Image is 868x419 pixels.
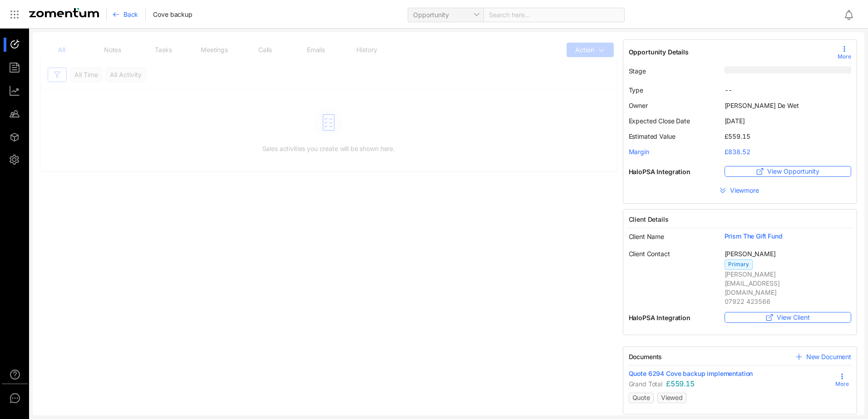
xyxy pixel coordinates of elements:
[629,250,670,258] span: Client Contact
[629,215,852,224] span: Client Details
[629,86,643,94] span: Type
[629,233,664,240] span: Client Name
[730,186,761,195] span: View more
[29,8,99,17] img: Zomentum Logo
[725,102,799,109] span: [PERSON_NAME] De Wet
[629,183,852,198] button: Viewmore
[725,86,733,94] span: --
[413,8,478,22] span: Opportunity
[123,10,138,19] span: Back
[725,234,806,242] a: Prism The Gift Fund
[725,312,851,323] button: View Client
[725,270,806,297] span: [PERSON_NAME][EMAIL_ADDRESS][DOMAIN_NAME]
[629,132,676,140] span: Estimated Value
[629,380,662,388] span: Grand Total
[629,48,689,57] span: Opportunity Details
[629,117,690,125] span: Expected Close Date
[629,369,833,378] a: Quote 6294 Cove backup implementation
[629,67,646,75] span: Stage
[843,4,862,25] div: Notifications
[725,232,806,241] span: Prism The Gift Fund
[806,352,851,361] span: New Document
[838,53,851,61] span: More
[632,394,650,401] span: Quote
[629,167,717,176] span: HaloPSA Integration
[725,148,750,156] span: £838.52
[629,369,753,378] span: Quote 6294 Cove backup implementation
[318,95,340,117] img: Loading
[725,117,745,125] span: [DATE]
[725,132,750,140] span: £559.15
[153,10,192,19] span: Cove backup
[629,313,717,322] span: HaloPSA Integration
[725,250,776,258] span: [PERSON_NAME]
[629,148,649,156] span: Margin
[725,297,806,306] span: 07922 423566
[666,379,695,388] span: £559.15
[767,166,819,176] span: View Opportunity
[777,312,810,322] span: View Client
[725,259,753,270] span: Primary
[629,352,662,361] span: Documents
[835,380,849,388] span: More
[661,394,683,401] span: Viewed
[725,166,851,177] button: View Opportunity
[629,102,648,109] span: Owner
